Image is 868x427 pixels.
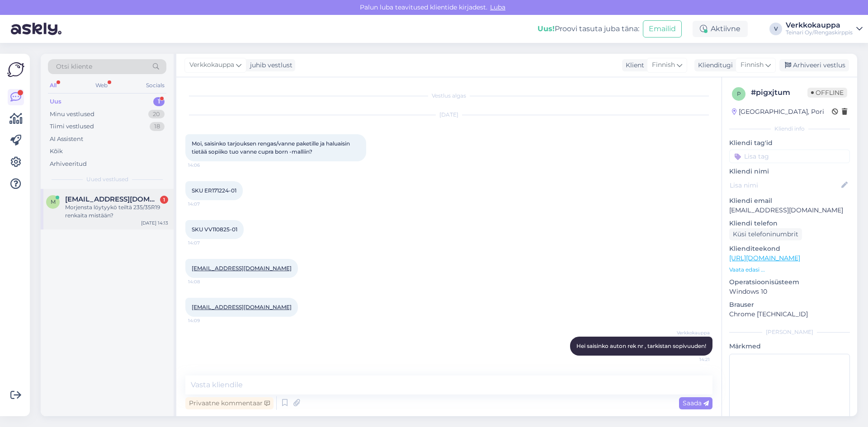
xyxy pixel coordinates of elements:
p: Kliendi nimi [729,167,850,176]
div: Socials [144,80,166,91]
p: [EMAIL_ADDRESS][DOMAIN_NAME] [729,206,850,215]
span: 14:21 [676,356,710,363]
div: [PERSON_NAME] [729,328,850,336]
div: 20 [148,110,165,119]
input: Lisa nimi [730,180,840,190]
span: Uued vestlused [86,175,128,183]
span: 14:06 [188,162,222,169]
div: Klient [622,61,644,70]
a: VerkkokauppaTeinari Oy/Rengaskirppis [786,22,863,36]
span: Finnish [652,60,675,70]
span: Otsi kliente [56,62,92,71]
div: Vestlus algas [185,92,712,100]
div: 1 [160,196,168,204]
div: Uus [50,97,61,106]
span: 14:07 [188,239,222,246]
span: Luba [487,3,508,11]
span: Verkkokauppa [189,60,234,70]
div: Web [94,80,109,91]
span: Finnish [741,60,764,70]
div: [GEOGRAPHIC_DATA], Pori [732,107,824,117]
span: SKU ER171224-01 [192,187,236,194]
div: Kliendi info [729,125,850,133]
div: Minu vestlused [50,110,94,119]
a: [EMAIL_ADDRESS][DOMAIN_NAME] [192,265,292,272]
span: SKU VV110825-01 [192,226,237,233]
span: Verkkokauppa [676,329,710,336]
span: p [737,90,741,97]
span: 14:07 [188,201,222,207]
div: Proovi tasuta juba täna: [538,23,639,34]
p: Kliendi tag'id [729,138,850,148]
img: Askly Logo [7,61,24,78]
p: Kliendi telefon [729,219,850,228]
div: juhib vestlust [246,61,292,70]
p: Märkmed [729,342,850,351]
span: 14:09 [188,317,222,324]
span: Saada [683,399,709,407]
div: Kõik [50,147,63,156]
div: Teinari Oy/Rengaskirppis [786,29,853,36]
div: Arhiveeri vestlus [779,59,849,71]
div: [DATE] 14:13 [141,220,168,226]
div: [DATE] [185,111,712,119]
b: Uus! [538,24,555,33]
div: AI Assistent [50,135,83,144]
div: 1 [153,97,165,106]
span: Moi, saisinko tarjouksen rengas/vanne paketille ja haluaisin tietää sopiiko tuo vanne cupra born ... [192,140,351,155]
div: Tiimi vestlused [50,122,94,131]
div: Privaatne kommentaar [185,397,274,409]
p: Klienditeekond [729,244,850,253]
p: Chrome [TECHNICAL_ID] [729,310,850,319]
div: Klienditugi [694,61,733,70]
div: Küsi telefoninumbrit [729,228,802,240]
span: Offline [807,88,847,98]
a: [URL][DOMAIN_NAME] [729,254,800,262]
div: V [769,23,782,35]
p: Brauser [729,300,850,310]
span: Hei saisinko auton rek nr , tarkistan sopivuuden! [576,343,706,349]
div: 18 [150,122,165,131]
span: 14:08 [188,278,222,285]
span: m [51,198,56,205]
div: Verkkokauppa [786,22,853,29]
span: miko.salminenn1@gmail.com [65,195,159,203]
div: All [48,80,58,91]
button: Emailid [643,20,682,38]
div: Morjensta löytyykö teiltä 235/35R19 renkaita mistään? [65,203,168,220]
p: Windows 10 [729,287,850,296]
p: Kliendi email [729,196,850,206]
div: Aktiivne [693,21,748,37]
p: Operatsioonisüsteem [729,277,850,287]
input: Lisa tag [729,150,850,163]
p: Vaata edasi ... [729,266,850,274]
a: [EMAIL_ADDRESS][DOMAIN_NAME] [192,304,292,310]
div: Arhiveeritud [50,160,87,169]
div: # pigxjtum [751,87,807,98]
